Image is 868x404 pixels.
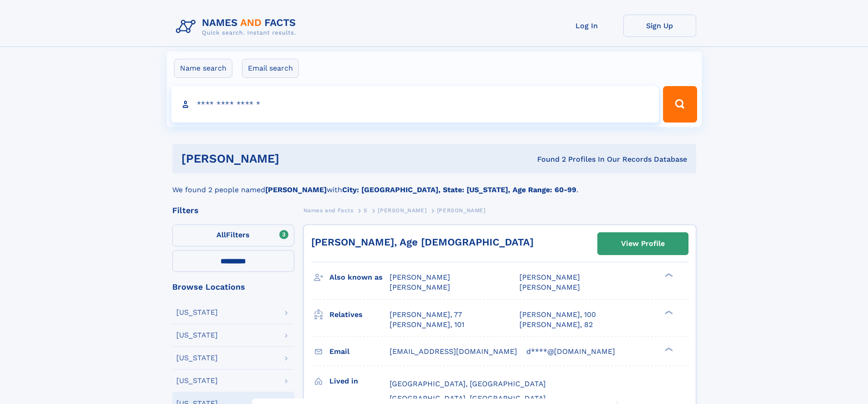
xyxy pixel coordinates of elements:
[172,283,294,291] div: Browse Locations
[378,205,426,216] a: [PERSON_NAME]
[437,207,486,214] span: [PERSON_NAME]
[390,320,464,330] a: [PERSON_NAME], 101
[176,332,218,339] div: [US_STATE]
[172,206,294,215] div: Filters
[519,283,580,291] span: [PERSON_NAME]
[216,230,226,239] span: All
[390,394,546,403] span: [GEOGRAPHIC_DATA], [GEOGRAPHIC_DATA]
[329,344,390,359] h3: Email
[390,283,450,291] span: [PERSON_NAME]
[242,59,299,78] label: Email search
[519,310,596,320] a: [PERSON_NAME], 100
[329,307,390,322] h3: Relatives
[265,185,327,194] b: [PERSON_NAME]
[174,59,232,78] label: Name search
[663,309,673,315] div: ❯
[408,154,687,164] div: Found 2 Profiles In Our Records Database
[519,320,593,330] a: [PERSON_NAME], 82
[342,185,576,194] b: City: [GEOGRAPHIC_DATA], State: [US_STATE], Age Range: 60-99
[621,233,665,254] div: View Profile
[598,233,688,255] a: View Profile
[390,310,462,320] a: [PERSON_NAME], 77
[181,153,408,164] h1: [PERSON_NAME]
[171,86,659,123] input: search input
[364,207,368,214] span: S
[390,379,546,388] span: [GEOGRAPHIC_DATA], [GEOGRAPHIC_DATA]
[663,86,697,123] button: Search Button
[390,347,517,356] span: [EMAIL_ADDRESS][DOMAIN_NAME]
[172,225,294,246] label: Filters
[303,205,354,216] a: Names and Facts
[390,273,450,281] span: [PERSON_NAME]
[623,15,696,37] a: Sign Up
[550,15,623,37] a: Log In
[663,272,673,278] div: ❯
[172,174,696,195] div: We found 2 people named with .
[519,273,580,281] span: [PERSON_NAME]
[176,309,218,316] div: [US_STATE]
[311,236,534,248] a: [PERSON_NAME], Age [DEMOGRAPHIC_DATA]
[176,354,218,362] div: [US_STATE]
[364,205,368,216] a: S
[329,270,390,285] h3: Also known as
[329,373,390,389] h3: Lived in
[378,207,426,214] span: [PERSON_NAME]
[172,15,303,39] img: Logo Names and Facts
[663,346,673,352] div: ❯
[176,377,218,384] div: [US_STATE]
